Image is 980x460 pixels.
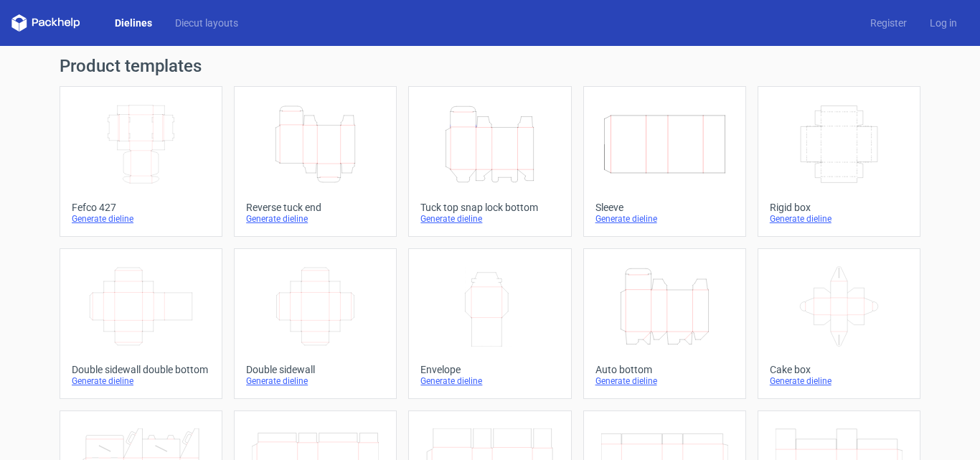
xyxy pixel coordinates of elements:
[408,86,571,237] a: Tuck top snap lock bottomGenerate dieline
[770,375,908,387] div: Generate dieline
[420,375,559,387] div: Generate dieline
[583,86,746,237] a: SleeveGenerate dieline
[595,375,734,387] div: Generate dieline
[595,213,734,225] div: Generate dieline
[758,248,920,399] a: Cake boxGenerate dieline
[770,202,908,213] div: Rigid box
[72,364,210,375] div: Double sidewall double bottom
[420,202,559,213] div: Tuck top snap lock bottom
[246,364,385,375] div: Double sidewall
[234,248,397,399] a: Double sidewallGenerate dieline
[859,16,918,30] a: Register
[246,213,385,225] div: Generate dieline
[103,16,164,30] a: Dielines
[234,86,397,237] a: Reverse tuck endGenerate dieline
[420,364,559,375] div: Envelope
[60,86,222,237] a: Fefco 427Generate dieline
[758,86,920,237] a: Rigid boxGenerate dieline
[72,202,210,213] div: Fefco 427
[595,364,734,375] div: Auto bottom
[60,248,222,399] a: Double sidewall double bottomGenerate dieline
[246,375,385,387] div: Generate dieline
[770,364,908,375] div: Cake box
[420,213,559,225] div: Generate dieline
[595,202,734,213] div: Sleeve
[72,375,210,387] div: Generate dieline
[60,57,920,75] h1: Product templates
[918,16,969,30] a: Log in
[408,248,571,399] a: EnvelopeGenerate dieline
[583,248,746,399] a: Auto bottomGenerate dieline
[770,213,908,225] div: Generate dieline
[246,202,385,213] div: Reverse tuck end
[164,16,250,30] a: Diecut layouts
[72,213,210,225] div: Generate dieline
